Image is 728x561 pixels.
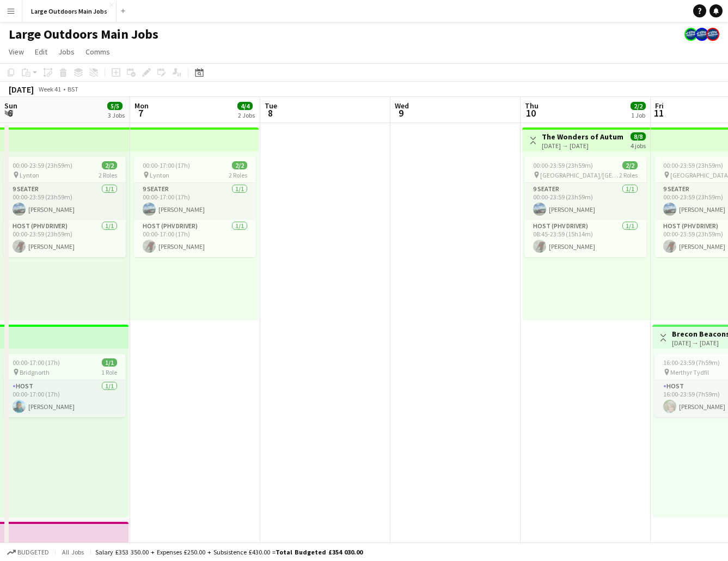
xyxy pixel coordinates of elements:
div: Salary £353 350.00 + Expenses £250.00 + Subsistence £430.00 = [95,548,363,556]
app-card-role: Host (PHV Driver)1/108:45-23:59 (15h14m)[PERSON_NAME] [524,220,646,257]
span: Budgeted [17,548,49,556]
span: 1/1 [102,358,117,367]
span: 00:00-23:59 (23h59m) [533,161,593,169]
span: Lynton [150,171,169,179]
a: Edit [30,45,52,59]
span: 00:00-17:00 (17h) [143,161,190,169]
span: 2 Roles [99,171,117,179]
span: 2 Roles [229,171,247,179]
span: 11 [653,107,664,119]
span: Thu [525,101,539,111]
span: Sun [4,101,17,111]
span: 9 [393,107,409,119]
div: 3 Jobs [108,111,125,119]
span: 2 Roles [619,171,638,179]
app-user-avatar: Large Outdoors Office [706,28,719,41]
span: Bridgnorth [20,368,50,376]
span: Week 41 [36,85,63,93]
app-user-avatar: Large Outdoors Office [684,28,698,41]
span: 2/2 [232,161,247,169]
button: Large Outdoors Main Jobs [22,1,117,22]
span: 00:00-23:59 (23h59m) [663,161,723,169]
app-card-role: Host1/100:00-17:00 (17h)[PERSON_NAME] [4,380,126,417]
div: 1 Job [631,111,645,119]
span: Fri [655,101,664,111]
div: [DATE] [9,84,34,95]
div: 2 Jobs [238,111,255,119]
span: 00:00-17:00 (17h) [13,358,60,367]
app-job-card: 00:00-23:59 (23h59m)2/2 [GEOGRAPHIC_DATA]/[GEOGRAPHIC_DATA]2 Roles9 Seater1/100:00-23:59 (23h59m)... [524,157,646,257]
span: View [9,47,24,57]
span: All jobs [60,548,86,556]
app-card-role: 9 Seater1/100:00-23:59 (23h59m)[PERSON_NAME] [524,183,646,220]
span: 2/2 [102,161,117,169]
h3: The Wonders of Autumn in [GEOGRAPHIC_DATA]’s Enchanted Forest [542,132,623,142]
div: [DATE] → [DATE] [542,142,623,150]
span: 7 [133,107,149,119]
span: Merthyr Tydfil [670,368,709,376]
span: 6 [3,107,17,119]
span: 5/5 [107,102,123,110]
app-job-card: 00:00-17:00 (17h)1/1 Bridgnorth1 RoleHost1/100:00-17:00 (17h)[PERSON_NAME] [4,354,126,417]
span: 2/2 [622,161,638,169]
span: 4/4 [237,102,253,110]
span: Tue [265,101,277,111]
span: 00:00-23:59 (23h59m) [13,161,72,169]
span: Comms [85,47,110,57]
app-user-avatar: Large Outdoors Office [695,28,708,41]
app-card-role: Host (PHV Driver)1/100:00-17:00 (17h)[PERSON_NAME] [134,220,256,257]
a: Comms [81,45,114,59]
a: Jobs [54,45,79,59]
div: BST [68,85,78,93]
span: Total Budgeted £354 030.00 [276,548,363,556]
span: 8/8 [631,132,646,141]
span: 10 [523,107,539,119]
app-job-card: 00:00-23:59 (23h59m)2/2 Lynton2 Roles9 Seater1/100:00-23:59 (23h59m)[PERSON_NAME]Host (PHV Driver... [4,157,126,257]
span: 8 [263,107,277,119]
span: Wed [395,101,409,111]
div: 4 jobs [631,141,646,150]
span: Lynton [20,171,39,179]
span: 16:00-23:59 (7h59m) [663,358,720,367]
app-card-role: 9 Seater1/100:00-17:00 (17h)[PERSON_NAME] [134,183,256,220]
a: View [4,45,28,59]
span: [GEOGRAPHIC_DATA]/[GEOGRAPHIC_DATA] [540,171,619,179]
app-card-role: 9 Seater1/100:00-23:59 (23h59m)[PERSON_NAME] [4,183,126,220]
span: Jobs [58,47,75,57]
span: 2/2 [631,102,646,110]
span: Mon [134,101,149,111]
app-job-card: 00:00-17:00 (17h)2/2 Lynton2 Roles9 Seater1/100:00-17:00 (17h)[PERSON_NAME]Host (PHV Driver)1/100... [134,157,256,257]
span: 1 Role [101,368,117,376]
h1: Large Outdoors Main Jobs [9,26,158,42]
app-card-role: Host (PHV Driver)1/100:00-23:59 (23h59m)[PERSON_NAME] [4,220,126,257]
span: Edit [35,47,47,57]
button: Budgeted [5,546,51,558]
